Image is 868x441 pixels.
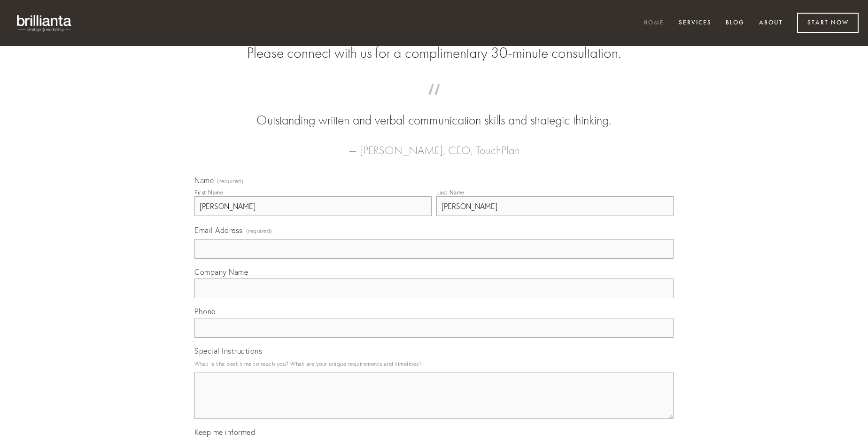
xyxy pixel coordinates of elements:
[9,9,80,37] img: brillianta - research, strategy, marketing
[194,357,674,370] p: What is the best time to reach you? What are your unique requirements and timelines?
[194,225,243,235] span: Email Address
[637,15,670,31] a: Home
[797,13,859,33] a: Start Now
[194,346,262,356] span: Special Instructions
[217,178,243,184] span: (required)
[194,267,248,277] span: Company Name
[436,189,465,196] div: Last Name
[720,15,751,31] a: Blog
[194,427,255,437] span: Keep me informed
[753,15,789,31] a: About
[194,189,223,196] div: First Name
[194,176,214,185] span: Name
[209,93,659,130] blockquote: Outstanding written and verbal communication skills and strategic thinking.
[209,130,659,160] figcaption: — [PERSON_NAME], CEO, TouchPlan
[209,93,659,111] span: “
[194,307,216,316] span: Phone
[194,44,674,62] h2: Please connect with us for a complimentary 30-minute consultation.
[246,224,272,237] span: (required)
[673,15,718,31] a: Services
